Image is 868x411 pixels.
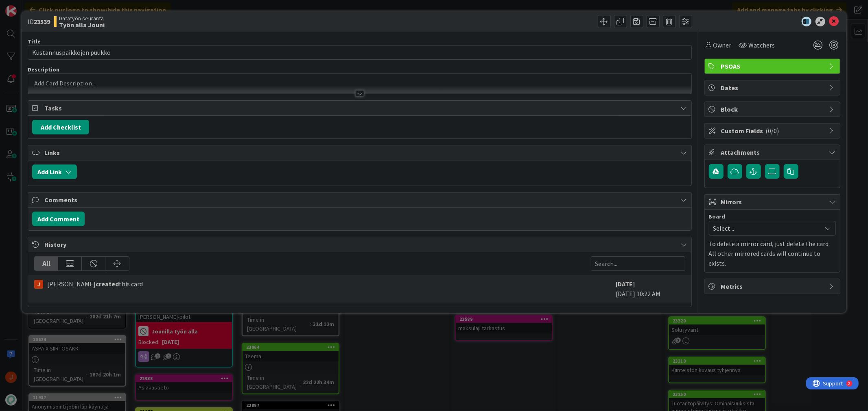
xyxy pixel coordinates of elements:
span: Description [28,66,59,73]
span: Watchers [749,40,775,50]
span: Datatyön seuranta [59,15,105,22]
input: Search... [591,256,685,271]
span: Metrics [721,281,825,291]
b: 23539 [34,17,50,26]
span: Owner [713,40,732,50]
span: ID [28,17,50,26]
span: ( 0/0 ) [766,127,779,135]
span: Attachments [721,147,825,157]
div: 2 [42,3,44,10]
span: Mirrors [721,197,825,207]
b: created [96,280,119,288]
b: [DATE] [616,280,635,288]
span: History [44,240,676,249]
span: PSOAS [721,61,825,71]
span: Board [709,214,726,219]
div: All [35,257,58,270]
span: Support [17,1,37,11]
div: [DATE] 10:22 AM [616,279,685,299]
button: Add Comment [32,212,85,226]
span: Select... [713,223,818,234]
p: To delete a mirror card, just delete the card. All other mirrored cards will continue to exists. [709,239,836,268]
span: Block [721,104,825,114]
span: Custom Fields [721,126,825,136]
span: [PERSON_NAME] this card [47,279,143,289]
img: JM [34,280,43,289]
span: Comments [44,195,676,205]
span: Links [44,148,676,158]
button: Add Link [32,164,77,179]
button: Add Checklist [32,120,89,134]
label: Title [28,38,41,45]
span: Dates [721,83,825,93]
b: Työn alla Jouni [59,22,105,28]
span: Tasks [44,103,676,113]
input: type card name here... [28,45,691,60]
